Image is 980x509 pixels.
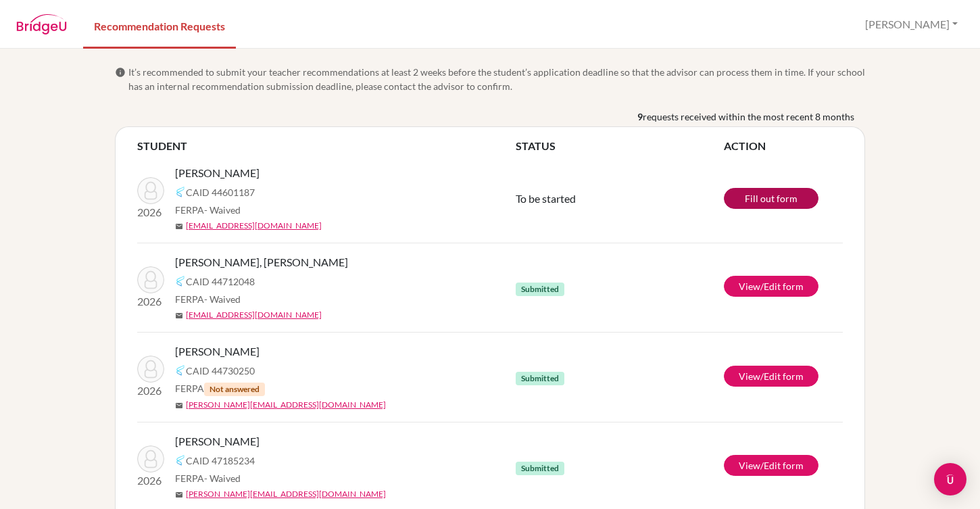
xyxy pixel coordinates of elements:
[724,276,818,297] a: View/Edit form
[724,188,818,209] a: Fill out form
[137,356,164,383] img: Cappelletti, Valentina
[186,454,255,468] span: CAID 47185234
[186,399,386,411] a: [PERSON_NAME][EMAIL_ADDRESS][DOMAIN_NAME]
[137,177,164,204] img: Carbajal, Angelica
[186,220,322,232] a: [EMAIL_ADDRESS][DOMAIN_NAME]
[204,472,241,484] span: - Waived
[83,2,236,49] a: Recommendation Requests
[137,445,164,472] img: Ruiz, Alejandro
[175,343,260,360] span: [PERSON_NAME]
[516,192,576,205] span: To be started
[137,472,164,489] p: 2026
[175,365,186,376] img: Common App logo
[186,364,255,378] span: CAID 44730250
[516,138,724,154] th: STATUS
[175,471,241,485] span: FERPA
[637,110,643,124] b: 9
[516,283,564,296] span: Submitted
[175,292,241,306] span: FERPA
[137,293,164,310] p: 2026
[204,293,241,305] span: - Waived
[128,65,865,93] span: It’s recommended to submit your teacher recommendations at least 2 weeks before the student’s app...
[724,138,843,154] th: ACTION
[859,11,964,37] button: [PERSON_NAME]
[186,185,255,199] span: CAID 44601187
[175,254,348,270] span: [PERSON_NAME], [PERSON_NAME]
[175,312,183,320] span: mail
[175,165,260,181] span: [PERSON_NAME]
[175,491,183,499] span: mail
[115,67,126,78] span: info
[175,203,241,217] span: FERPA
[175,222,183,231] span: mail
[137,138,516,154] th: STUDENT
[16,14,67,34] img: BridgeU logo
[137,266,164,293] img: Keen, Demir Richard Recep
[175,276,186,287] img: Common App logo
[643,110,854,124] span: requests received within the most recent 8 months
[204,204,241,216] span: - Waived
[137,383,164,399] p: 2026
[175,402,183,410] span: mail
[175,455,186,466] img: Common App logo
[934,463,966,495] div: Open Intercom Messenger
[175,187,186,197] img: Common App logo
[724,455,818,476] a: View/Edit form
[516,462,564,475] span: Submitted
[175,381,265,396] span: FERPA
[137,204,164,220] p: 2026
[516,372,564,385] span: Submitted
[186,274,255,289] span: CAID 44712048
[186,488,386,500] a: [PERSON_NAME][EMAIL_ADDRESS][DOMAIN_NAME]
[204,383,265,396] span: Not answered
[724,366,818,387] a: View/Edit form
[186,309,322,321] a: [EMAIL_ADDRESS][DOMAIN_NAME]
[175,433,260,450] span: [PERSON_NAME]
